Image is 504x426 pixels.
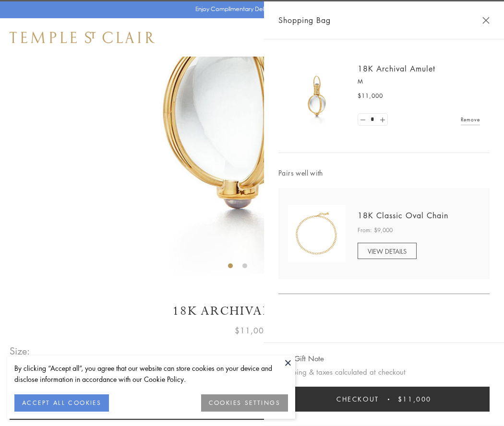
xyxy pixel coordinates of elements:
[358,210,448,221] a: 18K Classic Oval Chain
[358,63,435,74] a: 18K Archival Amulet
[358,225,393,235] span: From: $9,000
[278,14,331,26] span: Shopping Bag
[358,243,417,259] a: VIEW DETAILS
[235,324,269,337] span: $11,000
[278,167,490,178] span: Pairs well with
[278,353,324,365] button: Add Gift Note
[195,4,304,14] p: Enjoy Complimentary Delivery & Returns
[14,363,288,385] div: By clicking “Accept all”, you agree that our website can store cookies on your device and disclos...
[377,114,387,126] a: Set quantity to 2
[358,114,368,126] a: Set quantity to 0
[278,387,490,412] button: Checkout $11,000
[288,205,346,262] img: N88865-OV18
[398,394,432,404] span: $11,000
[10,32,155,43] img: Temple St. Clair
[336,394,379,404] span: Checkout
[461,114,480,125] a: Remove
[10,343,31,359] span: Size:
[14,394,109,412] button: ACCEPT ALL COOKIES
[358,91,383,101] span: $11,000
[358,77,480,86] p: M
[201,394,288,412] button: COOKIES SETTINGS
[278,366,490,378] p: Shipping & taxes calculated at checkout
[482,17,490,24] button: Close Shopping Bag
[10,303,494,319] h1: 18K Archival Amulet
[288,67,346,125] img: 18K Archival Amulet
[368,247,407,256] span: VIEW DETAILS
